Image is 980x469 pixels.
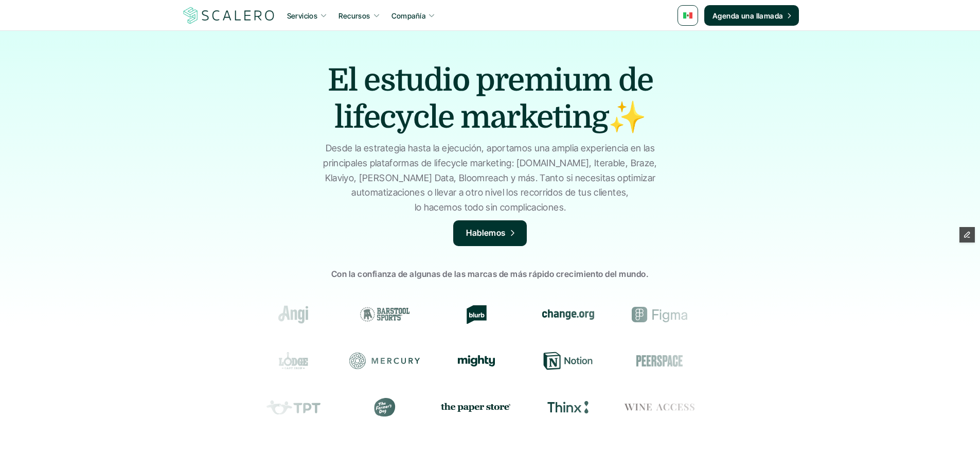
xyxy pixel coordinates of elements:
[624,352,695,370] div: Peerspace
[310,62,670,136] h1: El estudio premium de lifecycle marketing✨
[441,355,512,367] div: Mighty Networks
[349,352,420,370] div: Mercury
[716,352,787,370] div: Resy
[391,10,425,21] p: Compañía
[532,305,603,324] div: change.org
[338,10,370,21] p: Recursos
[716,398,787,416] div: Prose
[349,305,420,324] div: Barstool
[258,398,329,416] div: Teachers Pay Teachers
[532,352,603,370] div: Notion
[726,308,776,320] img: Groome
[959,227,975,242] button: Edit Framer Content
[624,398,695,416] div: Wine Access
[349,398,420,416] div: The Farmer's Dog
[287,10,318,21] p: Servicios
[323,141,657,215] p: Desde la estrategia hasta la ejecución, aportamos una amplia experiencia en las principales plata...
[453,220,527,246] a: Hablemos
[712,10,783,21] p: Agenda una llamada
[704,5,799,26] a: Agenda una llamada
[258,305,329,324] div: Angi
[532,398,603,416] div: Thinx
[258,352,329,370] div: Lodge Cast Iron
[441,401,512,413] img: the paper store
[441,305,512,324] div: Blurb
[182,6,276,25] img: Scalero company logo
[624,305,695,324] div: Figma
[182,6,276,25] a: Scalero company logo
[466,227,506,240] p: Hablemos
